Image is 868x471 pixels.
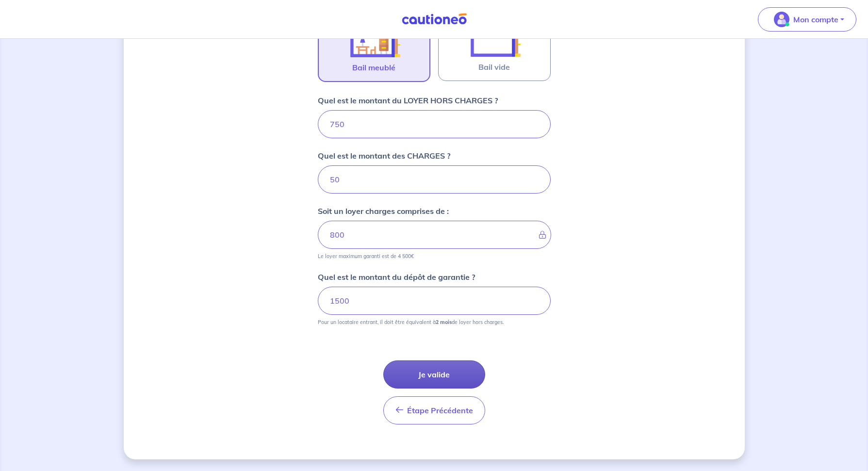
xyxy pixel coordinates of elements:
[318,271,475,283] p: Quel est le montant du dépôt de garantie ?
[318,165,551,194] input: 80 €
[478,61,510,73] span: Bail vide
[398,13,471,25] img: Cautioneo
[318,253,414,260] p: Le loyer maximum garanti est de 4 500€
[383,360,485,389] button: Je valide
[318,150,450,162] p: Quel est le montant des CHARGES ?
[318,221,551,249] input: - €
[318,110,551,138] input: 750€
[318,287,551,315] input: 750€
[383,396,485,424] button: Étape Précédente
[774,12,789,27] img: illu_account_valid_menu.svg
[407,406,473,415] span: Étape Précédente
[758,7,856,32] button: illu_account_valid_menu.svgMon compte
[318,205,449,217] p: Soit un loyer charges comprises de :
[436,319,452,325] strong: 2 mois
[352,62,395,73] span: Bail meublé
[318,95,498,106] p: Quel est le montant du LOYER HORS CHARGES ?
[793,14,838,25] p: Mon compte
[318,319,504,325] p: Pour un locataire entrant, il doit être équivalent à de loyer hors charges.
